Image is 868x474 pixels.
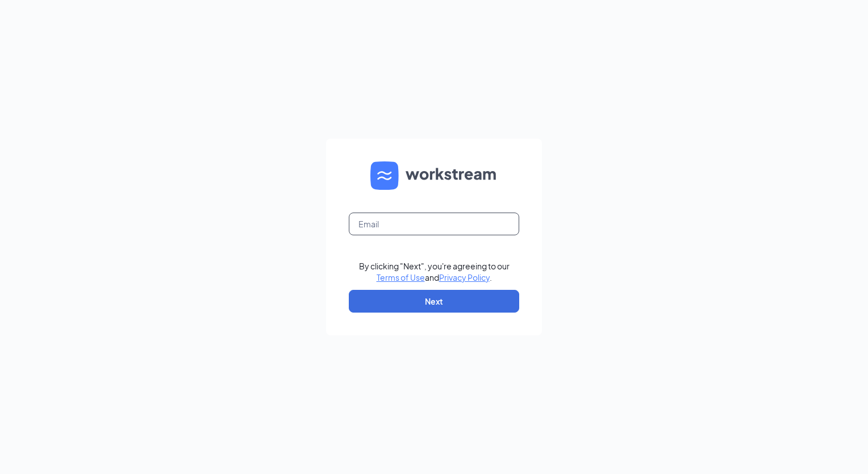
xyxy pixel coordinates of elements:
[439,272,490,282] a: Privacy Policy
[370,161,498,190] img: WS logo and Workstream text
[359,260,510,283] div: By clicking "Next", you're agreeing to our and .
[349,213,519,235] input: Email
[349,290,519,313] button: Next
[377,272,425,282] a: Terms of Use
